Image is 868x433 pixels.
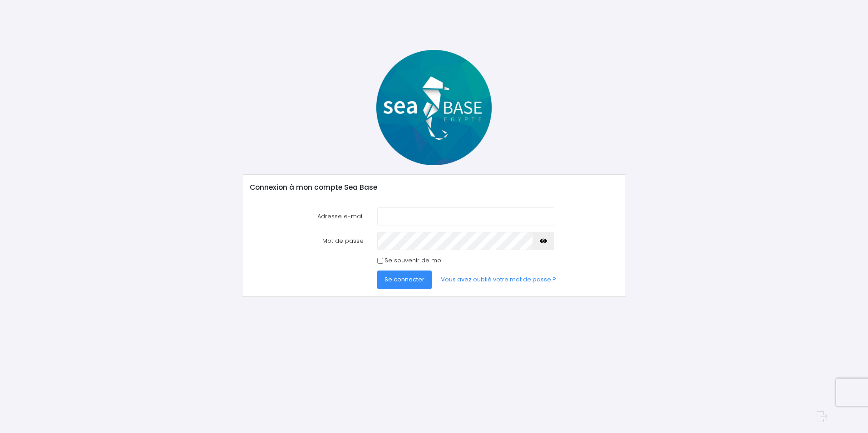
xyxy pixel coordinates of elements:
label: Mot de passe [243,232,370,250]
label: Adresse e-mail [243,207,370,226]
label: Se souvenir de moi [385,256,443,265]
div: Connexion à mon compte Sea Base [242,175,625,200]
a: Vous avez oublié votre mot de passe ? [434,271,563,289]
button: Se connecter [377,271,432,289]
span: Se connecter [385,275,424,284]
